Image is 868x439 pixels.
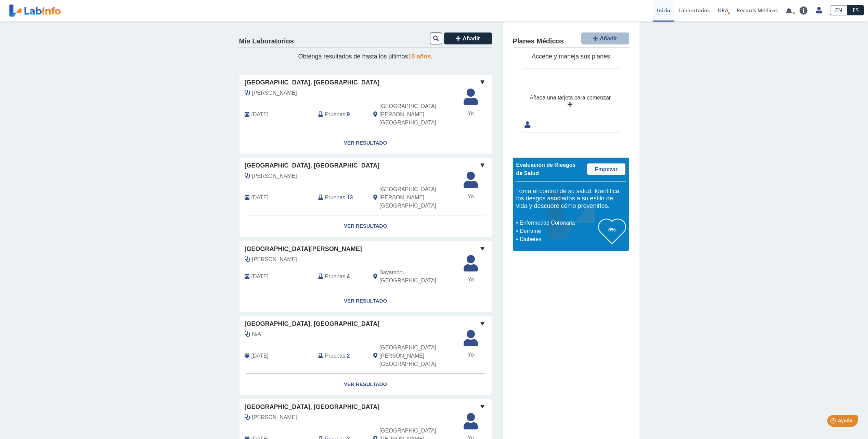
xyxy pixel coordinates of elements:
[313,344,368,368] div: :
[325,352,345,360] span: Pruebas
[252,172,297,180] span: Miralles, Eduardo
[313,185,368,210] div: :
[459,192,482,201] span: Yo
[347,195,353,200] b: 13
[518,227,598,235] li: Derrame
[313,102,368,127] div: :
[598,225,626,234] h3: 0%
[298,53,432,60] span: Obtenga resultados de hasta los últimos .
[252,330,261,338] span: N/A
[245,78,380,87] span: [GEOGRAPHIC_DATA], [GEOGRAPHIC_DATA]
[459,109,482,118] span: Yo
[444,32,492,44] button: Añadir
[718,7,728,14] span: HRA
[595,167,618,172] span: Empezar
[600,36,617,41] span: Añadir
[239,215,492,237] a: Ver Resultado
[245,402,380,412] span: [GEOGRAPHIC_DATA], [GEOGRAPHIC_DATA]
[239,132,492,154] a: Ver Resultado
[252,89,297,97] span: Miralles, Eduardo
[252,255,297,264] span: Miralles, Eduardo
[251,352,269,360] span: 2024-07-10
[347,353,350,359] b: 2
[252,413,297,422] span: Miralles, Eduardo
[518,235,598,243] li: Diabetes
[459,276,482,284] span: Yo
[325,194,345,202] span: Pruebas
[532,53,610,60] span: Accede y maneja sus planes
[245,319,380,329] span: [GEOGRAPHIC_DATA], [GEOGRAPHIC_DATA]
[347,274,350,279] b: 4
[245,244,362,254] span: [GEOGRAPHIC_DATA][PERSON_NAME]
[830,5,847,15] a: EN
[245,161,380,170] span: [GEOGRAPHIC_DATA], [GEOGRAPHIC_DATA]
[347,111,350,117] b: 9
[313,268,368,285] div: :
[239,374,492,395] a: Ver Resultado
[408,53,431,60] span: 10 años
[463,36,480,41] span: Añadir
[530,94,612,102] div: Añada una tarjeta para comenzar.
[516,162,576,176] span: Evaluación de Riesgos de Salud
[847,5,864,15] a: ES
[513,37,564,45] h4: Planes Médicos
[379,185,455,210] span: San Juan, PR
[325,272,345,281] span: Pruebas
[251,194,269,202] span: 2025-05-09
[239,290,492,312] a: Ver Resultado
[325,110,345,119] span: Pruebas
[251,272,269,281] span: 2024-08-12
[581,32,629,44] button: Añadir
[518,219,598,227] li: Enfermedad Coronaria
[379,344,455,368] span: San Juan, PR
[807,412,860,431] iframe: Help widget launcher
[239,37,294,45] h4: Mis Laboratorios
[459,351,482,359] span: Yo
[587,163,626,175] a: Empezar
[379,102,455,127] span: San Juan, PR
[251,110,269,119] span: 2025-08-22
[379,268,455,285] span: Bayamon, PR
[516,188,626,210] h5: Toma el control de su salud. Identifica los riesgos asociados a su estilo de vida y descubre cómo...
